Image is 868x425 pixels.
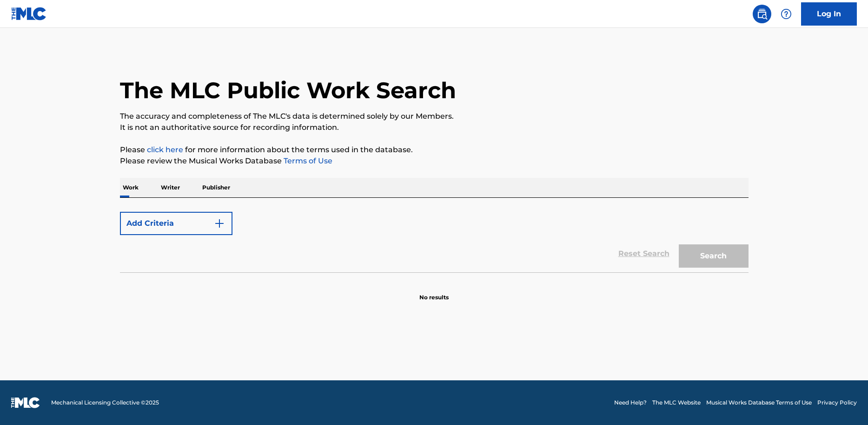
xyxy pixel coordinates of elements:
iframe: Chat Widget [822,380,868,425]
div: Help [777,5,795,23]
p: The accuracy and completeness of The MLC's data is determined solely by our Members. [120,111,749,122]
a: Need Help? [614,398,647,407]
button: Add Criteria [120,212,232,235]
img: help [781,8,792,20]
p: No results [419,282,449,302]
a: The MLC Website [652,398,701,407]
h1: The MLC Public Work Search [120,76,456,104]
p: Publisher [199,178,233,197]
form: Search Form [120,207,749,272]
p: Please review the Musical Works Database [120,155,749,167]
a: Log In [801,2,857,26]
p: Writer [158,178,183,197]
img: logo [11,397,40,408]
a: Public Search [753,5,771,23]
a: Privacy Policy [817,398,857,407]
a: click here [147,145,183,154]
img: 9d2ae6d4665cec9f34b9.svg [214,218,225,229]
img: MLC Logo [11,7,47,20]
span: Mechanical Licensing Collective © 2025 [51,398,159,407]
a: Terms of Use [282,156,332,165]
p: Work [120,178,141,197]
img: search [756,8,768,20]
p: It is not an authoritative source for recording information. [120,122,749,133]
a: Musical Works Database Terms of Use [706,398,812,407]
p: Please for more information about the terms used in the database. [120,144,749,155]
